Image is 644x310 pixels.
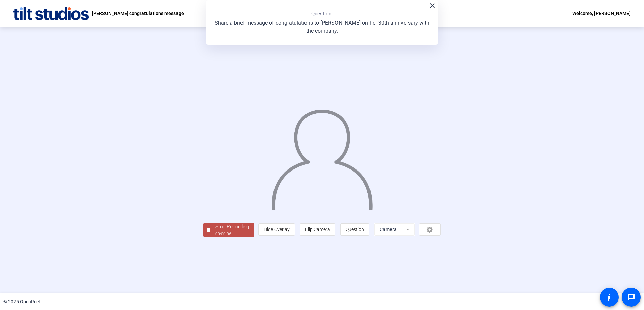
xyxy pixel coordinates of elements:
img: overlay [271,103,374,210]
button: Stop Recording00:00:06 [203,223,254,237]
button: Hide Overlay [258,223,295,236]
button: Question [340,223,369,236]
p: Share a brief message of congratulations to [PERSON_NAME] on her 30th anniversary with the company. [213,19,431,35]
span: Question [346,227,364,232]
mat-icon: close [428,2,437,10]
mat-icon: accessibility [605,293,613,301]
p: Question: [311,10,333,18]
span: Flip Camera [305,227,330,232]
div: © 2025 OpenReel [3,298,40,305]
img: OpenReel logo [13,7,89,20]
div: Stop Recording [215,223,249,231]
p: [PERSON_NAME] congratulations message [92,9,184,18]
div: 00:00:06 [215,231,249,237]
mat-icon: message [627,293,635,301]
span: Hide Overlay [264,227,290,232]
button: Flip Camera [300,223,335,236]
div: Welcome, [PERSON_NAME] [572,9,631,18]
